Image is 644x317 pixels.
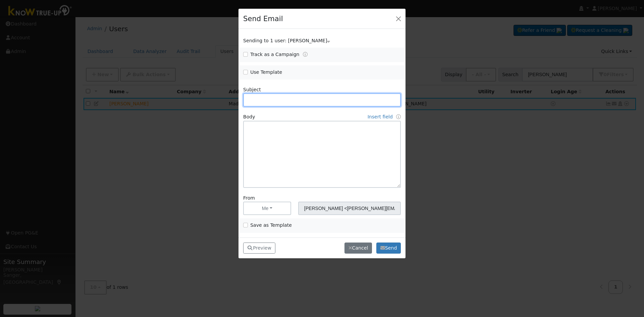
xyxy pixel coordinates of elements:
a: Fields [396,114,401,119]
button: Cancel [344,243,372,254]
input: Track as a Campaign [243,52,248,57]
a: Insert field [368,114,393,119]
label: Use Template [250,69,282,76]
div: Show users [240,37,405,44]
label: From [243,195,255,202]
label: Subject [243,86,261,93]
button: Send [376,243,401,254]
h4: Send Email [243,13,283,24]
input: Use Template [243,70,248,74]
button: Preview [243,243,275,254]
input: Save as Template [243,223,248,227]
button: Me [243,202,291,215]
label: Save as Template [250,222,292,229]
label: Track as a Campaign [250,51,299,58]
label: Body [243,113,255,120]
a: Tracking Campaigns [303,52,308,57]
